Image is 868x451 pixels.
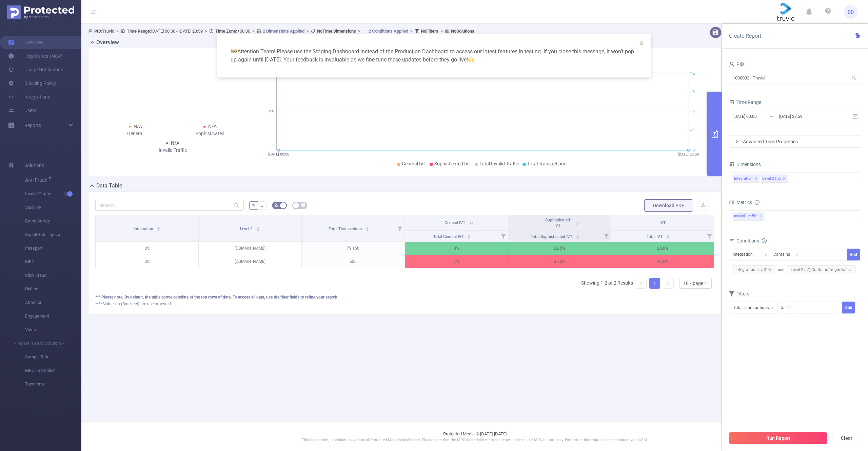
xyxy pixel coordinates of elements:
span: highfive [468,56,475,63]
button: Run Report [729,432,827,444]
span: Filters [729,291,749,296]
button: Add [847,249,860,260]
i: icon: info-circle [755,200,759,205]
button: Add [842,302,855,313]
span: PID [729,61,744,67]
li: Level 2 (l2) [761,174,788,183]
i: icon: close [768,268,771,271]
i: icon: down [795,253,799,257]
span: ✕ [759,212,762,220]
i: icon: close [754,177,757,181]
span: Conditions [736,238,767,243]
span: Level 2 (l2) Contains 'mignews' [787,265,856,274]
button: Clear [832,432,861,444]
div: ≥ [781,302,788,313]
button: Close [632,34,651,53]
span: and [778,268,859,272]
div: Contains [773,249,795,260]
i: icon: down [787,306,791,310]
span: Create Report [729,33,761,39]
span: Time Range [729,100,761,105]
i: icon: close [783,177,786,181]
i: icon: close [639,40,644,46]
i: icon: close [848,268,852,271]
div: Attention Team! Please use the Staging Dashboard instead of the Production Dashboard to access ou... [225,42,643,69]
div: Integration [733,249,757,260]
div: Integration [734,174,752,183]
span: warning [231,48,237,55]
i: icon: info-circle [762,238,767,243]
span: Invalid Traffic [733,212,764,221]
div: Level 2 (l2) [762,174,781,183]
i: icon: user [729,61,734,67]
span: Metrics [729,200,752,205]
input: End date [778,112,833,121]
span: Dimensions [729,162,761,167]
span: Integration Is 'JS' [732,265,775,274]
div: icon: rightAdvanced Time Properties [729,136,861,147]
i: icon: right [735,140,739,144]
input: Start date [733,112,788,121]
i: icon: down [764,253,768,257]
li: Integration [733,174,759,183]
